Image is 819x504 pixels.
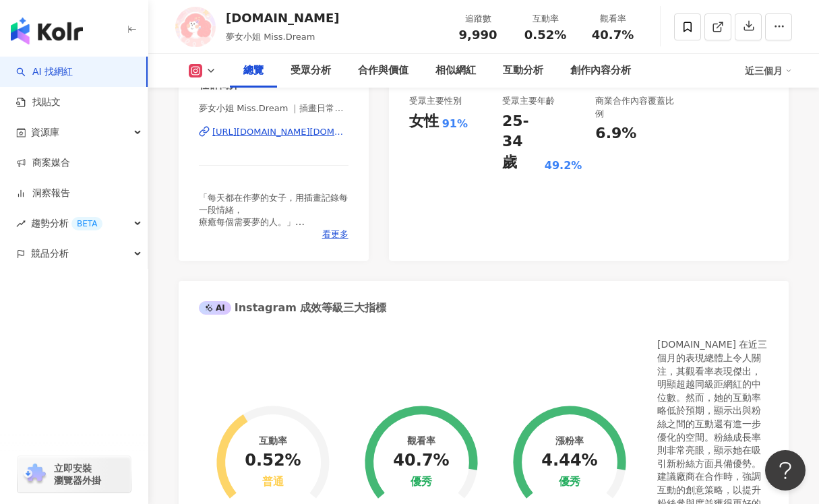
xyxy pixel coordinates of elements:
span: 「每天都在作夢的女子，用插畫記錄每一段情緒， 療癒每個需要夢的人。」 合作請✉️[EMAIL_ADDRESS][DOMAIN_NAME] ➤客製化水晶貼預計8/15開團 ➤設計需求：@[DOMA... [199,193,348,301]
div: 近三個月 [745,60,792,82]
span: 40.7% [592,28,634,42]
span: 9,990 [459,28,497,42]
div: 互動率 [259,435,287,446]
span: 0.52% [524,28,566,42]
div: 優秀 [411,476,432,489]
iframe: Help Scout Beacon - Open [765,450,806,491]
div: 漲粉率 [555,435,584,446]
div: AI [199,301,231,315]
div: 商業合作內容覆蓋比例 [595,95,675,119]
span: rise [16,219,26,228]
div: 49.2% [545,158,582,173]
div: 互動率 [520,12,571,26]
div: 40.7% [393,451,449,470]
a: chrome extension立即安裝 瀏覽器外掛 [18,456,131,493]
a: 商案媒合 [16,156,70,170]
a: 洞察報告 [16,187,70,200]
span: 競品分析 [31,239,69,269]
div: 6.9% [595,123,636,144]
img: logo [11,18,83,44]
span: 資源庫 [31,117,59,148]
div: 91% [442,117,468,131]
div: 互動分析 [503,63,543,79]
span: 看更多 [322,228,348,241]
div: 受眾主要年齡 [502,95,555,107]
div: 受眾分析 [291,63,331,79]
a: searchAI 找網紅 [16,65,73,79]
div: 25-34 歲 [502,111,541,173]
div: BETA [71,217,102,230]
div: 優秀 [559,476,580,489]
div: 觀看率 [407,435,435,446]
img: KOL Avatar [175,7,216,47]
div: 女性 [409,111,439,132]
div: 創作內容分析 [570,63,631,79]
div: 4.44% [541,451,597,470]
div: 合作與價值 [358,63,408,79]
div: Instagram 成效等級三大指標 [199,301,386,315]
div: 相似網紅 [435,63,476,79]
span: 趨勢分析 [31,208,102,239]
div: 普通 [262,476,284,489]
div: 觀看率 [587,12,638,26]
div: [DOMAIN_NAME] [226,9,340,26]
div: 受眾主要性別 [409,95,462,107]
img: chrome extension [22,464,48,485]
div: [URL][DOMAIN_NAME][DOMAIN_NAME] [212,126,348,138]
span: 立即安裝 瀏覽器外掛 [54,462,101,486]
a: 找貼文 [16,96,61,109]
span: 夢女小姐 Miss.Dream ｜插畫日常｜生活紀錄 | [DOMAIN_NAME] [199,102,348,115]
div: 0.52% [245,451,301,470]
div: 總覽 [243,63,264,79]
div: 追蹤數 [452,12,504,26]
a: [URL][DOMAIN_NAME][DOMAIN_NAME] [199,126,348,138]
span: 夢女小姐 Miss.Dream [226,32,315,42]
